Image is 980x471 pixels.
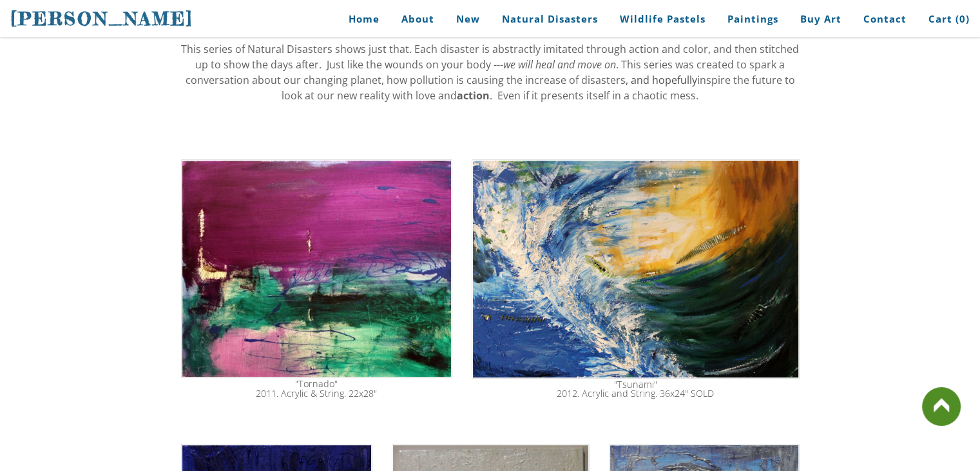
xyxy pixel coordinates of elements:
[472,159,799,379] img: Natural Disaster Tsunami painting
[503,57,616,72] em: we will heal and move on
[959,12,966,25] span: 0
[447,5,490,34] a: New
[610,5,715,34] a: Wildlife Pastels
[457,88,490,103] strong: action
[473,380,798,399] div: "Tsunami" 2012. Acrylic and String. 36x24" SOLD
[392,5,444,34] a: About
[181,159,453,378] img: Tornado art natural disaster painting
[492,5,608,34] a: Natural Disasters
[10,6,193,31] a: [PERSON_NAME]
[854,5,916,34] a: Contact
[718,5,788,34] a: Paintings
[10,8,193,30] span: [PERSON_NAME]
[181,42,799,87] span: This series of Natural Disasters shows just that. Each disaster is abstractly imitated through ac...
[329,5,389,34] a: Home
[919,5,970,34] a: Cart (0)
[791,5,851,34] a: Buy Art
[182,379,452,398] div: "Tornado" 2011. Acrylic & String. 22x28"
